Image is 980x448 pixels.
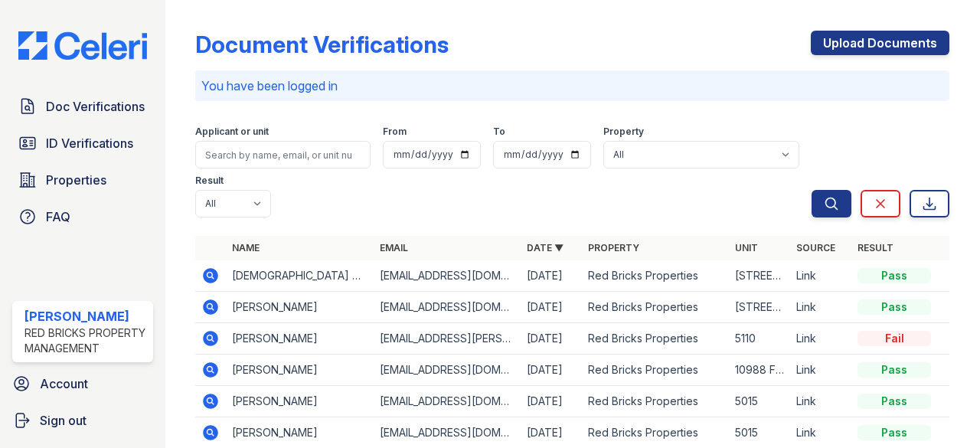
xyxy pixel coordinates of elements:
[521,386,582,417] td: [DATE]
[588,242,639,253] a: Property
[195,31,449,58] div: Document Verifications
[729,260,790,292] td: [STREET_ADDRESS]
[857,362,931,378] div: Pass
[582,292,729,323] td: Red Bricks Properties
[729,355,790,386] td: 10988 Flyreel Pl
[374,386,521,417] td: [EMAIL_ADDRESS][DOMAIN_NAME]
[857,331,931,346] div: Fail
[24,307,147,325] div: [PERSON_NAME]
[24,325,147,356] div: Red Bricks Property Management
[195,141,371,168] input: Search by name, email, or unit number
[383,126,407,138] label: From
[226,260,373,292] td: [DEMOGRAPHIC_DATA] Thatch
[46,171,106,189] span: Properties
[735,242,758,253] a: Unit
[521,355,582,386] td: [DATE]
[374,292,521,323] td: [EMAIL_ADDRESS][DOMAIN_NAME]
[12,128,153,159] a: ID Verifications
[201,77,943,95] p: You have been logged in
[790,355,851,386] td: Link
[493,126,505,138] label: To
[729,292,790,323] td: [STREET_ADDRESS][PERSON_NAME][PERSON_NAME]
[226,323,373,355] td: [PERSON_NAME]
[40,411,87,430] span: Sign out
[527,242,563,253] a: Date ▼
[729,386,790,417] td: 5015
[857,268,931,283] div: Pass
[857,242,893,253] a: Result
[40,374,88,393] span: Account
[46,208,70,226] span: FAQ
[12,165,153,195] a: Properties
[790,292,851,323] td: Link
[790,386,851,417] td: Link
[582,260,729,292] td: Red Bricks Properties
[46,134,133,152] span: ID Verifications
[811,31,949,55] a: Upload Documents
[12,91,153,122] a: Doc Verifications
[521,292,582,323] td: [DATE]
[374,323,521,355] td: [EMAIL_ADDRESS][PERSON_NAME][DOMAIN_NAME]
[226,386,373,417] td: [PERSON_NAME]
[521,260,582,292] td: [DATE]
[521,323,582,355] td: [DATE]
[195,126,269,138] label: Applicant or unit
[790,260,851,292] td: Link
[226,292,373,323] td: [PERSON_NAME]
[857,394,931,409] div: Pass
[380,242,408,253] a: Email
[6,368,159,399] a: Account
[857,425,931,440] div: Pass
[46,97,145,116] span: Doc Verifications
[12,201,153,232] a: FAQ
[729,323,790,355] td: 5110
[6,405,159,436] a: Sign out
[582,386,729,417] td: Red Bricks Properties
[226,355,373,386] td: [PERSON_NAME]
[582,355,729,386] td: Red Bricks Properties
[232,242,260,253] a: Name
[6,31,159,60] img: CE_Logo_Blue-a8612792a0a2168367f1c8372b55b34899dd931a85d93a1a3d3e32e68fde9ad4.png
[582,323,729,355] td: Red Bricks Properties
[603,126,644,138] label: Property
[195,175,224,187] label: Result
[796,242,835,253] a: Source
[374,355,521,386] td: [EMAIL_ADDRESS][DOMAIN_NAME]
[857,299,931,315] div: Pass
[374,260,521,292] td: [EMAIL_ADDRESS][DOMAIN_NAME]
[790,323,851,355] td: Link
